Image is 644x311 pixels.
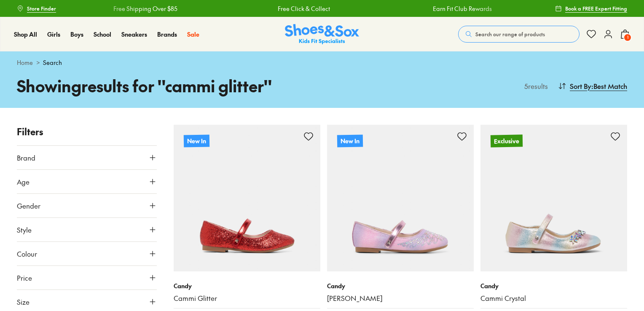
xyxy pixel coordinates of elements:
a: Shop All [14,30,37,39]
span: Search [43,58,62,67]
a: Cammi Glitter [174,294,320,303]
a: Girls [47,30,60,39]
button: Style [17,218,157,241]
button: Age [17,170,157,193]
button: Brand [17,146,157,169]
button: Price [17,266,157,290]
p: Candy [480,282,627,290]
span: Gender [17,201,40,211]
button: 1 [620,25,630,43]
span: 1 [623,33,632,42]
span: Price [17,273,32,283]
h1: Showing results for " cammi glitter " [17,74,322,98]
p: New In [184,134,209,147]
button: Colour [17,242,157,265]
span: Search our range of products [475,30,545,38]
span: Size [17,297,30,307]
span: Sort By [570,81,591,91]
p: Candy [174,282,320,290]
span: Age [17,177,30,187]
a: Free Shipping Over $85 [112,4,176,13]
button: Gender [17,194,157,217]
a: Brands [157,30,177,39]
a: Book a FREE Expert Fitting [555,1,627,16]
a: [PERSON_NAME] [327,294,474,303]
a: Exclusive [480,125,627,271]
a: New In [174,125,320,271]
button: Sort By:Best Match [558,77,627,95]
p: 5 results [521,81,548,91]
span: : Best Match [591,81,627,91]
p: Filters [17,125,157,139]
span: Colour [17,249,37,259]
span: Book a FREE Expert Fitting [565,5,627,12]
a: Free Click & Collect [276,4,328,13]
a: Earn Fit Club Rewards [431,4,490,13]
a: Sale [187,30,199,39]
div: > [17,58,627,67]
img: SNS_Logo_Responsive.svg [285,24,359,45]
button: Search our range of products [458,26,580,43]
p: Candy [327,282,474,290]
a: Store Finder [17,1,56,16]
span: Store Finder [27,5,56,12]
a: School [94,30,111,39]
p: Exclusive [491,134,523,147]
a: Shoes & Sox [285,24,359,45]
a: Cammi Crystal [480,294,627,303]
a: Sneakers [121,30,147,39]
span: Brand [17,153,35,163]
span: Style [17,225,32,235]
a: Home [17,58,33,67]
a: New In [327,125,474,271]
a: Boys [70,30,83,39]
p: New In [337,134,363,147]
